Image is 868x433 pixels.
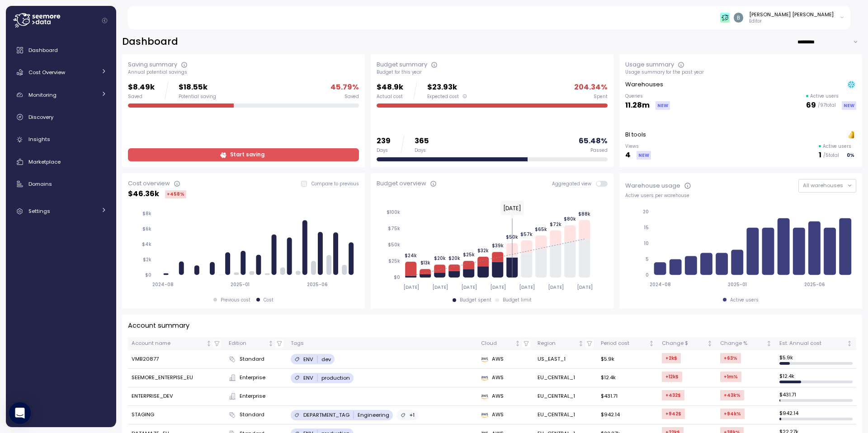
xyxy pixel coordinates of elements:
[749,18,834,24] p: Editor
[503,204,521,212] text: [DATE]
[415,147,429,154] div: Days
[597,406,659,424] td: $942.14
[805,282,826,287] tspan: 2025-06
[803,182,843,189] span: All warehouses
[520,231,533,237] tspan: $57k
[720,390,744,400] div: +43k %
[648,340,655,347] div: Not sorted
[481,411,530,419] div: AWS
[128,320,189,331] p: Account summary
[625,93,670,99] p: Queries
[597,369,659,387] td: $12.4k
[28,180,52,188] span: Domains
[206,340,212,347] div: Not sorted
[142,211,151,216] tspan: $8k
[128,337,225,350] th: Account nameNot sorted
[409,411,415,419] p: +1
[534,406,597,424] td: EU_CENTRAL_1
[303,411,349,419] p: DEPARTMENT_TAG
[132,339,204,348] div: Account name
[463,252,475,258] tspan: $25k
[307,282,328,287] tspan: 2025-06
[625,130,646,139] p: BI tools
[179,81,216,94] p: $18.55k
[461,284,476,290] tspan: [DATE]
[477,337,534,350] th: CloudNot sorted
[492,243,504,249] tspan: $39k
[534,369,597,387] td: EU_CENTRAL_1
[656,101,670,110] div: NEW
[128,94,155,100] div: Saved
[730,297,759,303] div: Active users
[646,256,649,262] tspan: 5
[268,340,274,347] div: Not sorted
[432,284,448,290] tspan: [DATE]
[625,193,856,199] div: Active users per warehouse
[625,80,663,89] p: Warehouses
[240,392,265,400] span: Enterprise
[28,136,50,143] span: Insights
[128,406,225,424] td: STAGING
[490,284,505,290] tspan: [DATE]
[646,272,649,278] tspan: 0
[720,13,730,22] img: 65f98ecb31a39d60f1f315eb.PNG
[403,284,419,290] tspan: [DATE]
[128,179,170,188] div: Cost overview
[552,181,596,187] span: Aggregated view
[28,91,57,99] span: Monitoring
[122,35,178,48] h2: Dashboard
[597,337,659,350] th: Period costNot sorted
[625,69,856,75] div: Usage summary for the past year
[594,94,608,100] div: Spent
[818,102,836,108] p: / 97 total
[776,350,856,369] td: $ 5.9k
[240,411,264,419] span: Standard
[225,337,287,350] th: EditionNot sorted
[578,340,584,347] div: Not sorted
[28,69,65,76] span: Cost Overview
[99,17,110,24] button: Collapse navigation
[9,131,113,149] a: Insights
[601,339,647,348] div: Period cost
[145,272,151,278] tspan: $0
[9,175,113,193] a: Domains
[798,179,856,192] button: All warehouses
[9,63,113,81] a: Cost Overview
[377,60,427,69] div: Budget summary
[303,374,313,381] p: ENV
[420,260,430,266] tspan: $13k
[128,148,359,161] a: Start saving
[776,387,856,406] td: $ 431.71
[387,209,400,215] tspan: $100k
[481,392,530,400] div: AWS
[776,406,856,424] td: $ 942.14
[303,356,313,363] p: ENV
[229,339,267,348] div: Edition
[535,226,547,232] tspan: $65k
[576,284,592,290] tspan: [DATE]
[28,113,53,121] span: Discovery
[707,340,713,347] div: Not sorted
[481,355,530,363] div: AWS
[460,297,491,303] div: Budget spent
[749,11,834,18] div: [PERSON_NAME] [PERSON_NAME]
[597,350,659,369] td: $5.9k
[388,242,400,248] tspan: $50k
[128,69,359,75] div: Annual potential savings
[427,94,459,100] span: Expected cost
[142,226,151,232] tspan: $6k
[597,387,659,406] td: $431.71
[179,94,216,100] div: Potential saving
[377,94,403,100] div: Actual cost
[388,258,400,264] tspan: $25k
[377,135,391,147] p: 239
[152,282,174,287] tspan: 2024-08
[28,158,61,165] span: Marketplace
[230,149,264,161] span: Start saving
[434,255,446,261] tspan: $20k
[291,339,473,348] div: Tags
[564,216,576,222] tspan: $80k
[405,253,417,259] tspan: $24k
[534,337,597,350] th: RegionNot sorted
[734,13,743,22] img: ACg8ocJyWE6xOp1B6yfOOo1RrzZBXz9fCX43NtCsscuvf8X-nP99eg=s96-c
